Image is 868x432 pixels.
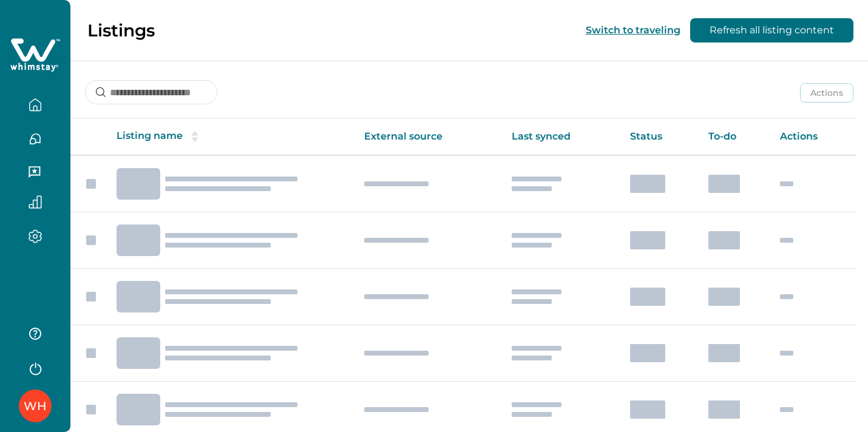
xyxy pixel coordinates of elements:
button: Actions [800,83,853,103]
th: Actions [770,118,856,155]
button: Switch to traveling [586,24,680,36]
div: Whimstay Host [24,391,47,420]
th: Listing name [107,118,354,155]
th: Status [620,118,698,155]
button: Refresh all listing content [690,18,853,42]
p: Listings [87,20,155,41]
th: External source [354,118,502,155]
button: sorting [183,130,207,143]
th: To-do [699,118,770,155]
th: Last synced [502,118,620,155]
